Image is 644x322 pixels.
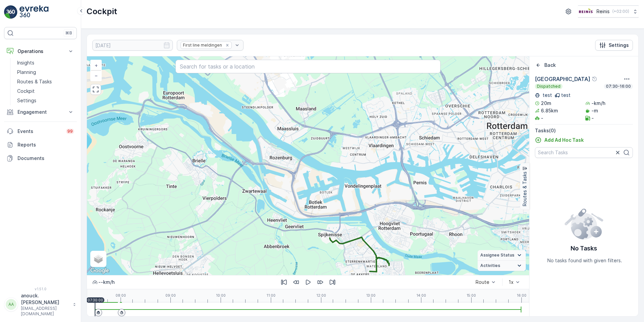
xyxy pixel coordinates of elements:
[509,279,514,285] div: 1x
[480,252,514,258] span: Assignee Status
[478,250,526,261] summary: Assignee Status
[591,107,598,114] p: -m
[91,71,101,81] a: Zoom Out
[21,292,69,306] p: anouck.[PERSON_NAME]
[17,88,35,95] p: Cockpit
[578,5,639,18] button: Reinis(+02:00)
[4,152,77,165] a: Documents
[564,207,604,240] img: config error
[91,251,106,266] a: Layers
[541,92,552,99] p: test
[95,62,98,68] span: +
[541,100,551,107] p: 20m
[14,86,77,96] a: Cockpit
[416,293,426,297] p: 14:00
[597,8,610,15] p: Reinis
[98,279,115,286] p: -- km/h
[536,84,561,89] p: Dispatched
[175,60,441,73] input: Search for tasks or a location
[316,293,326,297] p: 12:00
[544,137,584,143] p: Add Ad Hoc Task
[535,75,590,83] p: [GEOGRAPHIC_DATA]
[4,292,77,317] button: AAanouck.[PERSON_NAME][EMAIL_ADDRESS][DOMAIN_NAME]
[535,127,633,134] p: Tasks ( 0 )
[18,128,62,135] p: Events
[165,293,176,297] p: 09:00
[17,59,34,66] p: Insights
[18,141,74,148] p: Reports
[88,298,103,302] p: 07:30:00
[544,62,556,69] p: Back
[216,293,226,297] p: 10:00
[14,58,77,68] a: Insights
[91,60,101,71] a: Zoom In
[4,287,77,291] span: v 1.51.0
[4,5,18,19] img: logo
[366,293,376,297] p: 13:00
[591,100,605,107] p: -km/h
[4,105,77,119] button: Engagement
[535,137,584,143] a: Add Ad Hoc Task
[18,109,63,115] p: Engagement
[18,48,63,55] p: Operations
[591,115,594,122] p: -
[65,30,72,36] p: ⌘B
[95,73,98,78] span: −
[517,293,526,297] p: 16:00
[21,306,69,317] p: [EMAIL_ADDRESS][DOMAIN_NAME]
[14,96,77,105] a: Settings
[17,78,52,85] p: Routes & Tasks
[480,263,500,268] span: Activities
[266,293,276,297] p: 11:00
[605,84,632,89] p: 07:30-16:00
[92,40,173,51] input: dd/mm/yyyy
[609,42,629,49] p: Settings
[478,261,526,271] summary: Activities
[541,107,558,114] p: 6.85km
[578,8,594,15] img: Reinis-Logo-Vrijstaand_Tekengebied-1-copy2_aBO4n7j.png
[89,266,111,275] img: Google
[89,266,111,275] a: Open this area in Google Maps (opens a new window)
[535,147,633,158] input: Search Tasks
[67,129,73,134] p: 99
[4,45,77,58] button: Operations
[18,155,74,162] p: Documents
[521,172,528,207] p: Routes & Tasks
[571,244,597,253] p: No Tasks
[4,138,77,152] a: Reports
[20,5,49,19] img: logo_light-DOdMpM7g.png
[116,293,126,297] p: 08:00
[592,76,597,82] div: Help Tooltip Icon
[535,62,556,69] a: Back
[6,299,17,310] div: AA
[17,69,36,76] p: Planning
[476,279,489,285] div: Route
[14,77,77,86] a: Routes & Tasks
[466,293,476,297] p: 15:00
[612,9,629,14] p: ( +02:00 )
[87,6,117,17] p: Cockpit
[17,97,36,104] p: Settings
[14,68,77,77] a: Planning
[4,125,77,138] a: Events99
[541,115,543,122] p: -
[595,40,633,51] button: Settings
[547,257,622,264] p: No tasks found with given filters.
[561,92,571,99] p: test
